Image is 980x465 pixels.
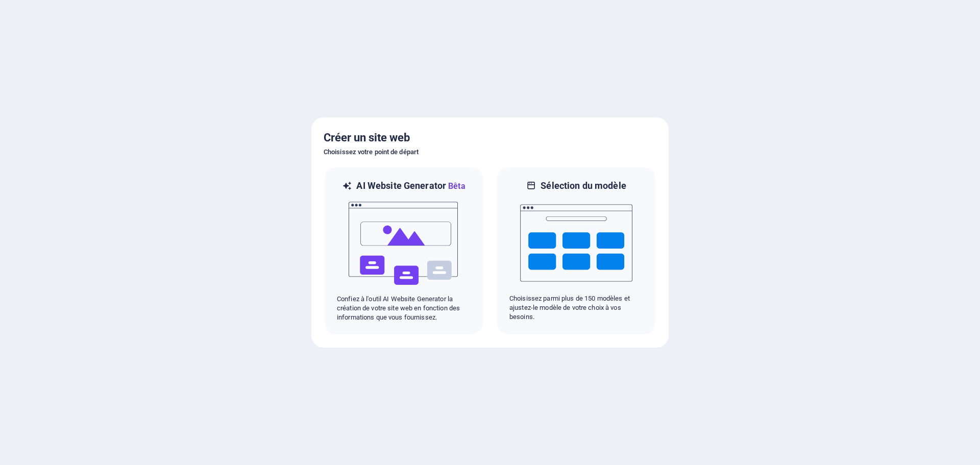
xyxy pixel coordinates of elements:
h6: Choisissez votre point de départ [324,146,656,158]
p: Confiez à l'outil AI Website Generator la création de votre site web en fonction des informations... [337,295,471,322]
h6: Sélection du modèle [541,180,626,192]
span: Bêta [446,181,465,191]
div: Sélection du modèleChoisissez parmi plus de 150 modèles et ajustez-le modèle de votre choix à vos... [496,166,656,335]
img: ai [348,192,460,295]
p: Choisissez parmi plus de 150 modèles et ajustez-le modèle de votre choix à vos besoins. [509,294,643,322]
div: AI Website GeneratorBêtaaiConfiez à l'outil AI Website Generator la création de votre site web en... [324,166,484,335]
h6: AI Website Generator [356,180,465,192]
h5: Créer un site web [324,130,656,146]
